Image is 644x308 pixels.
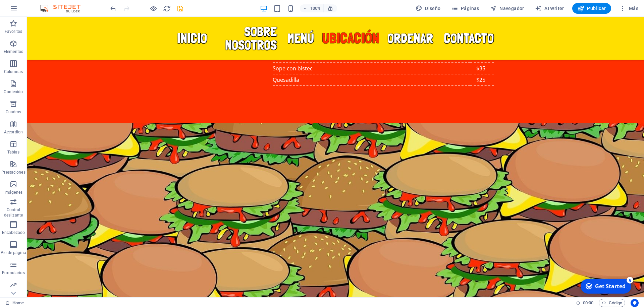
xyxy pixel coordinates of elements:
[631,299,639,307] button: Usercentrics
[2,270,24,275] p: Formularios
[18,6,49,14] div: Get Started
[163,4,171,12] button: reload
[616,3,641,14] button: Más
[109,4,117,12] button: undo
[5,29,22,34] p: Favoritos
[310,4,321,12] h6: 100%
[163,5,171,12] i: Volver a cargar página
[149,4,157,12] button: Haz clic para salir del modo de previsualización y seguir editando
[535,5,564,12] span: AI Writer
[588,300,589,305] span: :
[50,1,56,7] div: 5
[413,3,443,14] div: Diseño (Ctrl+Alt+Y)
[1,170,25,175] p: Prestaciones
[449,3,482,14] button: Páginas
[109,5,117,12] i: Deshacer: Cambiar texto (Ctrl+Z)
[487,3,527,14] button: Navegador
[619,5,638,12] span: Más
[6,109,21,115] p: Cuadros
[4,190,22,195] p: Imágenes
[4,129,23,135] p: Accordion
[39,4,89,12] img: Editor Logo
[532,3,567,14] button: AI Writer
[176,4,184,12] button: save
[4,49,23,54] p: Elementos
[451,5,479,12] span: Páginas
[300,4,324,12] button: 100%
[413,3,443,14] button: Diseño
[4,89,23,95] p: Contenido
[578,5,606,12] span: Publicar
[572,3,611,14] button: Publicar
[4,3,54,17] div: Get Started 5 items remaining, 0% complete
[1,250,26,255] p: Pie de página
[4,69,23,74] p: Columnas
[599,299,625,307] button: Código
[576,299,594,307] h6: Tiempo de la sesión
[602,299,622,307] span: Código
[176,5,184,12] i: Guardar (Ctrl+S)
[2,230,25,235] p: Encabezado
[327,5,333,11] i: Al redimensionar, ajustar el nivel de zoom automáticamente para ajustarse al dispositivo elegido.
[5,299,24,307] a: Haz clic para cancelar la selección y doble clic para abrir páginas
[7,149,20,155] p: Tablas
[416,5,441,12] span: Diseño
[583,299,593,307] span: 00 00
[490,5,524,12] span: Navegador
